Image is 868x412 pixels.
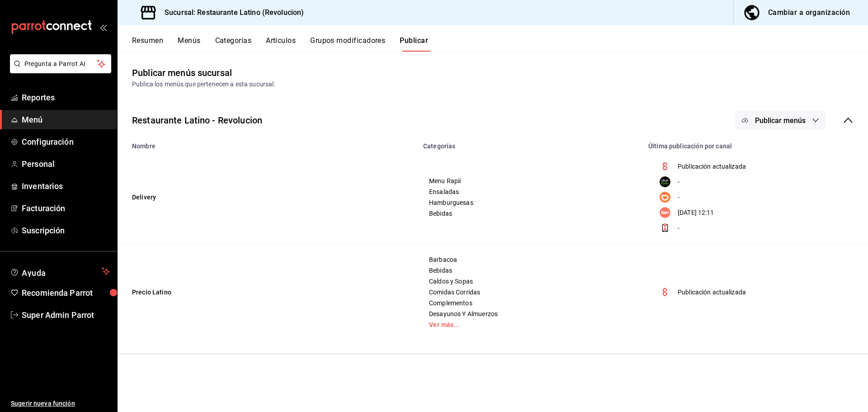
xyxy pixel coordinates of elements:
[22,266,98,277] span: Ayuda
[132,66,232,80] div: Publicar menús sucursal
[22,91,110,104] span: Reportes
[118,137,868,339] table: menu maker table for brand
[755,116,806,125] span: Publicar menús
[400,36,428,52] button: Publicar
[429,210,632,217] span: Bebidas
[768,6,850,19] div: Cambiar a organización
[429,289,632,295] span: Comidas Corridas
[22,287,110,299] span: Recomienda Parrot
[132,114,262,127] div: Restaurante Latino - Revolucion
[429,199,632,206] span: Hamburguesas
[118,245,418,340] td: Precio Latino
[678,193,679,202] p: -
[22,136,110,148] span: Configuración
[678,162,746,171] p: Publicación actualizada
[132,36,163,52] button: Resumen
[178,36,200,52] button: Menús
[22,309,110,321] span: Super Admin Parrot
[99,24,107,31] button: open_drawer_menu
[11,399,110,408] span: Sugerir nueva función
[678,288,746,297] p: Publicación actualizada
[22,114,110,126] span: Menú
[678,177,679,187] p: -
[22,158,110,170] span: Personal
[157,7,304,18] h3: Sucursal: Restaurante Latino (Revolucion)
[6,66,111,75] a: Pregunta a Parrot AI
[678,223,679,233] p: -
[266,36,296,52] button: Artículos
[429,178,632,184] span: Menu Rapii
[22,224,110,237] span: Suscripción
[643,137,868,150] th: Última publicación por canal
[215,36,252,52] button: Categorías
[429,189,632,195] span: Ensaladas
[429,278,632,284] span: Caldos y Sopas
[118,150,418,245] td: Delivery
[429,300,632,306] span: Complementos
[118,137,418,150] th: Nombre
[429,322,632,328] a: Ver más...
[22,180,110,192] span: Inventarios
[429,256,632,263] span: Barbacoa
[22,202,110,214] span: Facturación
[24,59,97,69] span: Pregunta a Parrot AI
[735,111,826,130] button: Publicar menús
[310,36,385,52] button: Grupos modificadores
[10,54,111,73] button: Pregunta a Parrot AI
[678,208,714,218] p: [DATE] 12:11
[418,137,643,150] th: Categorías
[429,267,632,274] span: Bebidas
[132,36,868,52] div: navigation tabs
[132,80,854,89] div: Publica los menús que pertenecen a esta sucursal.
[429,311,632,317] span: Desayunos Y Almuerzos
